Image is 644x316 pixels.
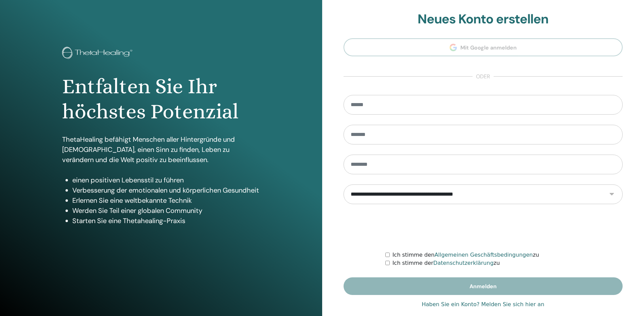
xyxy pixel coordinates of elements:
h1: Entfalten Sie Ihr höchstes Potenzial [62,74,260,124]
li: einen positiven Lebensstil zu führen [72,175,260,185]
h2: Neues Konto erstellen [344,12,623,27]
font: Ich stimme den zu [392,252,539,258]
p: ThetaHealing befähigt Menschen aller Hintergründe und [DEMOGRAPHIC_DATA], einen Sinn zu finden, L... [62,134,260,165]
iframe: reCAPTCHA [431,214,535,241]
a: Haben Sie ein Konto? Melden Sie sich hier an [422,300,544,309]
span: oder [473,73,494,81]
li: Erlernen Sie eine weltbekannte Technik [72,195,260,205]
li: Verbesserung der emotionalen und körperlichen Gesundheit [72,185,260,195]
a: Datenschutzerklärung [433,260,493,266]
li: Werden Sie Teil einer globalen Community [72,205,260,216]
font: Ich stimme der zu [392,260,500,266]
a: Allgemeinen Geschäftsbedingungen [435,252,533,258]
li: Starten Sie eine Thetahealing-Praxis [72,216,260,226]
